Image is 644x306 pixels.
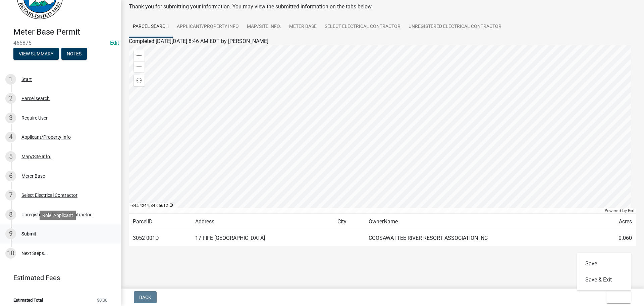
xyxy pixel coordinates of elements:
div: Meter Base [21,174,45,178]
a: Select Electrical Contractor [321,16,405,38]
span: Estimated Total [13,298,43,302]
div: 3 [5,113,16,123]
div: Map/Site Info. [21,154,51,159]
a: Applicant/Property Info [173,16,243,38]
div: Submit [21,231,36,236]
div: Select Electrical Contractor [21,193,77,198]
div: 6 [5,171,16,181]
div: Require User [21,116,48,120]
a: Edit [110,40,119,46]
span: Completed [DATE][DATE] 8:46 AM EDT by [PERSON_NAME] [129,38,268,44]
span: $0.00 [97,298,107,302]
span: 465875 [13,40,107,46]
div: Role: Applicant [40,211,76,220]
div: 9 [5,228,16,239]
div: Applicant/Property Info [21,135,71,139]
div: 1 [5,74,16,85]
td: COOSAWATTEE RIVER RESORT ASSOCIATION INC [365,230,597,247]
div: 10 [5,248,16,259]
a: Parcel search [129,16,173,38]
div: Parcel search [21,96,50,101]
a: Unregistered Electrical Contractor [405,16,505,38]
a: Estimated Fees [5,271,110,285]
button: View Summary [13,48,59,60]
button: Notes [61,48,87,60]
div: Zoom in [134,50,145,61]
a: Esri [628,208,634,213]
div: Zoom out [134,61,145,72]
h4: Meter Base Permit [13,27,115,37]
td: 0.060 [597,230,636,247]
div: 4 [5,132,16,142]
div: 7 [5,190,16,201]
button: Back [134,291,157,303]
td: City [333,214,365,230]
td: ParcelID [129,214,191,230]
div: Find my location [134,75,145,86]
button: Save & Exit [577,272,631,288]
a: Map/Site Info. [243,16,285,38]
td: Acres [597,214,636,230]
div: Powered by [603,208,636,213]
div: Unregistered Electrical Contractor [21,212,92,217]
button: Exit [606,291,631,303]
span: Back [139,295,151,300]
div: 8 [5,209,16,220]
a: Meter Base [285,16,321,38]
td: 3052 001D [129,230,191,247]
span: Exit [612,295,622,300]
div: Exit [577,253,631,291]
wm-modal-confirm: Notes [61,51,87,57]
td: Address [191,214,333,230]
wm-modal-confirm: Summary [13,51,59,57]
button: Save [577,256,631,272]
td: 17 FIFE [GEOGRAPHIC_DATA] [191,230,333,247]
div: Start [21,77,32,82]
div: 5 [5,151,16,162]
td: OwnerName [365,214,597,230]
div: Thank you for submitting your information. You may view the submitted information on the tabs below. [129,3,636,11]
wm-modal-confirm: Edit Application Number [110,40,119,46]
div: 2 [5,93,16,104]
